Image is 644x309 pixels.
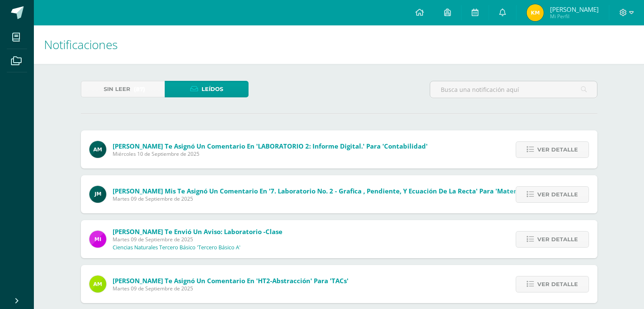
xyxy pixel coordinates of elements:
span: Ver detalle [537,142,578,157]
img: e71b507b6b1ebf6fbe7886fc31de659d.png [89,231,106,248]
img: fb2ca82e8de93e60a5b7f1e46d7c79f5.png [89,276,106,292]
span: [PERSON_NAME] te envió un aviso: Laboratorio -clase [113,227,282,236]
a: Sin leer(87) [81,81,165,97]
span: Leídos [202,81,223,97]
input: Busca una notificación aquí [430,81,597,98]
img: 6bd1f88eaa8f84a993684add4ac8f9ce.png [89,186,106,203]
span: Sin leer [104,81,130,97]
span: [PERSON_NAME] te asignó un comentario en 'HT2-Abstracción' para 'TACs' [113,276,348,285]
span: Miércoles 10 de Septiembre de 2025 [113,150,428,157]
span: Martes 09 de Septiembre de 2025 [113,195,538,202]
img: 7e81b91d9c4f7370959006918b9ae1e2.png [527,4,544,21]
span: [PERSON_NAME] Mis te asignó un comentario en '7. Laboratorio No. 2 - Grafica , pendiente, y ecuac... [113,187,538,195]
span: Ver detalle [537,187,578,202]
span: Mi Perfil [550,13,599,20]
span: Ver detalle [537,276,578,292]
span: Ver detalle [537,232,578,247]
p: Ciencias Naturales Tercero Básico 'Tercero Básico A' [113,244,240,251]
img: 6e92675d869eb295716253c72d38e6e7.png [89,141,106,158]
span: [PERSON_NAME] te asignó un comentario en 'LABORATORIO 2: Informe digital.' para 'Contabilidad' [113,142,428,150]
span: Notificaciones [44,36,118,52]
span: (87) [134,81,145,97]
span: Martes 09 de Septiembre de 2025 [113,285,348,292]
a: Leídos [165,81,249,97]
span: Martes 09 de Septiembre de 2025 [113,236,282,243]
span: [PERSON_NAME] [550,5,599,14]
